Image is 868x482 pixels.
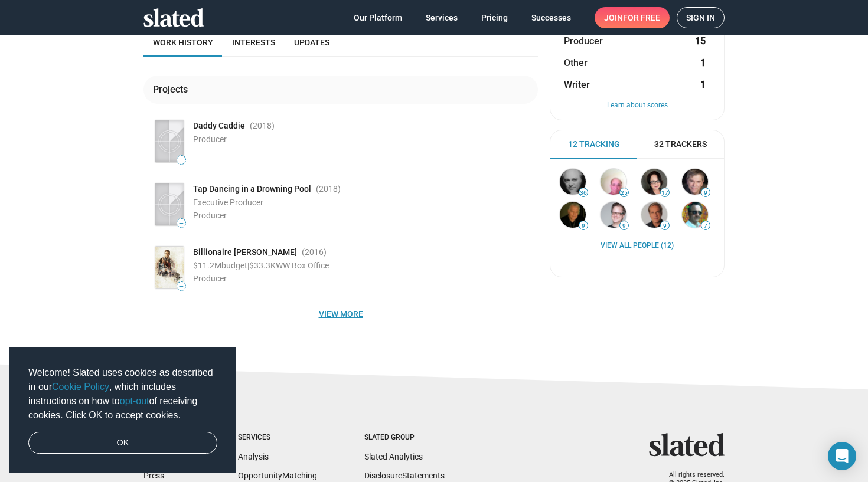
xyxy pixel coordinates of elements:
[654,139,707,150] span: 32 Trackers
[302,247,327,258] span: (2016 )
[560,202,586,228] img: Jack O'Halloran
[601,202,626,228] img: Alex Epstein
[285,28,339,57] a: Updates
[153,303,528,324] span: View more
[364,471,445,480] a: DisclosureStatements
[579,222,588,229] span: 9
[193,120,245,132] span: Daddy Caddie
[426,7,458,28] span: Services
[641,169,667,195] img: Anne Marie Gillen
[564,35,603,47] span: Producer
[661,189,669,196] span: 17
[238,471,317,480] a: OpportunityMatching
[531,7,571,28] span: Successes
[143,28,223,57] a: Work history
[579,189,588,196] span: 36
[564,101,710,110] button: Learn about scores
[686,8,715,28] span: Sign in
[700,57,706,69] strong: 1
[701,222,710,229] span: 7
[177,220,185,227] span: —
[828,442,856,470] div: Open Intercom Messenger
[481,7,508,28] span: Pricing
[155,120,184,162] img: Poster: Daddy Caddie
[620,222,628,229] span: 9
[472,7,517,28] a: Pricing
[120,396,149,406] a: opt-out
[52,382,109,392] a: Cookie Policy
[522,7,580,28] a: Successes
[601,241,674,251] a: View all People (12)
[193,135,227,144] span: Producer
[193,211,227,220] span: Producer
[604,7,660,28] span: Join
[223,28,285,57] a: Interests
[364,433,445,442] div: Slated Group
[701,189,710,196] span: 9
[677,7,725,28] a: Sign in
[193,198,263,207] span: Executive Producer
[416,7,467,28] a: Services
[155,247,184,288] img: Poster: Billionaire Ransom
[354,7,402,28] span: Our Platform
[682,169,708,195] img: Dan Coplan
[294,38,329,47] span: Updates
[28,432,217,454] a: dismiss cookie message
[316,183,341,195] span: (2018 )
[221,261,247,270] span: budget
[700,78,706,91] strong: 1
[641,202,667,228] img: Randal Kleiser
[276,261,329,270] span: WW Box Office
[177,283,185,290] span: —
[247,261,249,270] span: |
[564,78,590,91] span: Writer
[560,169,586,195] img: Jonathan Sanger
[143,471,164,480] a: Press
[232,38,275,47] span: Interests
[153,83,192,96] div: Projects
[344,7,412,28] a: Our Platform
[28,366,217,422] span: Welcome! Slated uses cookies as described in our , which includes instructions on how to of recei...
[682,202,708,228] img: Richard E Marshall
[249,261,276,270] span: $33.3K
[601,169,626,195] img: robert katz
[143,303,538,324] button: View more
[595,7,670,28] a: Joinfor free
[620,189,628,196] span: 25
[623,7,660,28] span: for free
[695,35,706,47] strong: 15
[177,157,185,163] span: —
[238,433,317,442] div: Services
[250,120,275,132] span: (2018 )
[238,452,269,461] a: Analysis
[9,347,236,473] div: cookieconsent
[155,183,184,225] img: Poster: Tap Dancing in a Drowning Pool
[661,222,669,229] span: 9
[564,57,588,69] span: Other
[153,38,213,47] span: Work history
[193,183,311,195] span: Tap Dancing in a Drowning Pool
[193,247,297,258] span: Billionaire [PERSON_NAME]
[193,274,227,283] span: Producer
[568,139,620,150] span: 12 Tracking
[364,452,423,461] a: Slated Analytics
[193,261,221,270] span: $11.2M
